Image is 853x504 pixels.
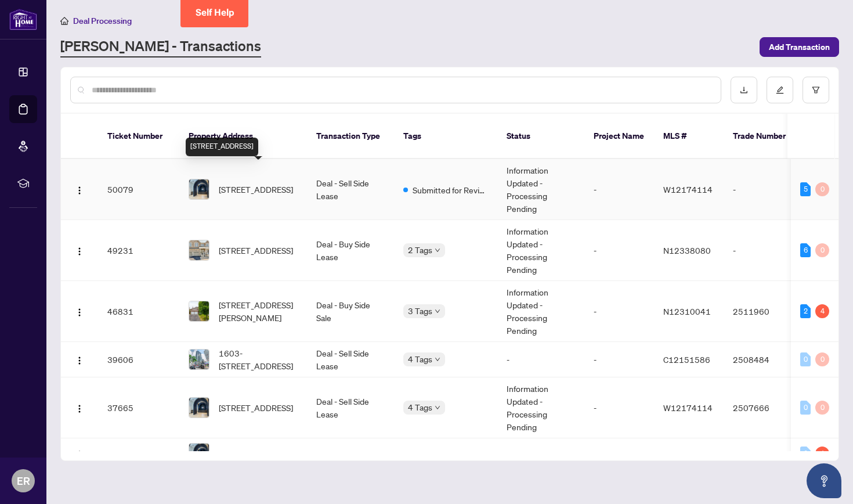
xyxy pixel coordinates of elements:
[497,438,584,469] td: -
[497,114,584,159] th: Status
[815,401,829,415] div: 0
[70,180,89,199] button: Logo
[189,301,209,321] img: thumbnail-img
[413,183,488,196] span: Submitted for Review
[760,37,839,57] button: Add Transaction
[408,352,432,366] span: 4 Tags
[800,304,811,318] div: 2
[800,182,811,196] div: 5
[70,350,89,369] button: Logo
[219,183,293,196] span: [STREET_ADDRESS]
[219,401,293,414] span: [STREET_ADDRESS]
[70,302,89,321] button: Logo
[815,352,829,366] div: 0
[98,377,179,438] td: 37665
[75,450,84,459] img: Logo
[815,304,829,318] div: 4
[435,247,440,253] span: down
[800,401,811,415] div: 0
[724,377,805,438] td: 2507666
[663,402,713,413] span: W12174114
[497,159,584,220] td: Information Updated - Processing Pending
[219,298,298,324] span: [STREET_ADDRESS][PERSON_NAME]
[189,240,209,260] img: thumbnail-img
[189,398,209,417] img: thumbnail-img
[98,159,179,220] td: 50079
[724,438,805,469] td: 2507666
[189,444,209,463] img: thumbnail-img
[663,448,713,459] span: W12174114
[815,447,829,460] div: 1
[800,243,811,257] div: 6
[584,281,654,342] td: -
[663,245,711,255] span: N12338080
[584,220,654,281] td: -
[307,114,394,159] th: Transaction Type
[497,281,584,342] td: Information Updated - Processing Pending
[769,38,830,56] span: Add Transaction
[186,138,258,156] div: [STREET_ADDRESS]
[98,220,179,281] td: 49231
[70,398,89,417] button: Logo
[75,247,84,256] img: Logo
[800,352,811,366] div: 0
[767,77,793,103] button: edit
[60,37,261,57] a: [PERSON_NAME] - Transactions
[394,114,497,159] th: Tags
[435,308,440,314] span: down
[435,357,440,362] span: down
[497,342,584,377] td: -
[75,356,84,365] img: Logo
[307,281,394,342] td: Deal - Buy Side Sale
[408,304,432,318] span: 3 Tags
[724,281,805,342] td: 2511960
[584,342,654,377] td: -
[663,306,711,316] span: N12310041
[584,159,654,220] td: -
[807,463,841,498] button: Open asap
[408,243,432,257] span: 2 Tags
[724,342,805,377] td: 2508484
[307,220,394,281] td: Deal - Buy Side Lease
[663,354,710,365] span: C12151586
[307,438,394,469] td: Listing - Lease
[219,447,293,460] span: [STREET_ADDRESS]
[189,350,209,369] img: thumbnail-img
[179,114,307,159] th: Property Address
[724,114,805,159] th: Trade Number
[740,86,748,94] span: download
[307,342,394,377] td: Deal - Sell Side Lease
[75,308,84,317] img: Logo
[75,404,84,413] img: Logo
[724,159,805,220] td: -
[196,7,234,18] span: Self Help
[75,186,84,195] img: Logo
[584,438,654,469] td: -
[219,244,293,257] span: [STREET_ADDRESS]
[98,281,179,342] td: 46831
[219,347,298,372] span: 1603-[STREET_ADDRESS]
[307,377,394,438] td: Deal - Sell Side Lease
[307,159,394,220] td: Deal - Sell Side Lease
[60,17,68,25] span: home
[435,405,440,411] span: down
[654,114,724,159] th: MLS #
[663,184,713,195] span: W12174114
[724,220,805,281] td: -
[584,114,654,159] th: Project Name
[189,179,209,199] img: thumbnail-img
[815,243,829,257] div: 0
[584,377,654,438] td: -
[497,220,584,281] td: Information Updated - Processing Pending
[17,473,30,489] span: ER
[803,77,829,103] button: filter
[800,447,811,460] div: 0
[70,444,89,463] button: Logo
[98,438,179,469] td: 36524
[9,9,37,30] img: logo
[73,16,132,26] span: Deal Processing
[408,401,432,414] span: 4 Tags
[413,448,449,460] span: Approved
[776,86,784,94] span: edit
[497,377,584,438] td: Information Updated - Processing Pending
